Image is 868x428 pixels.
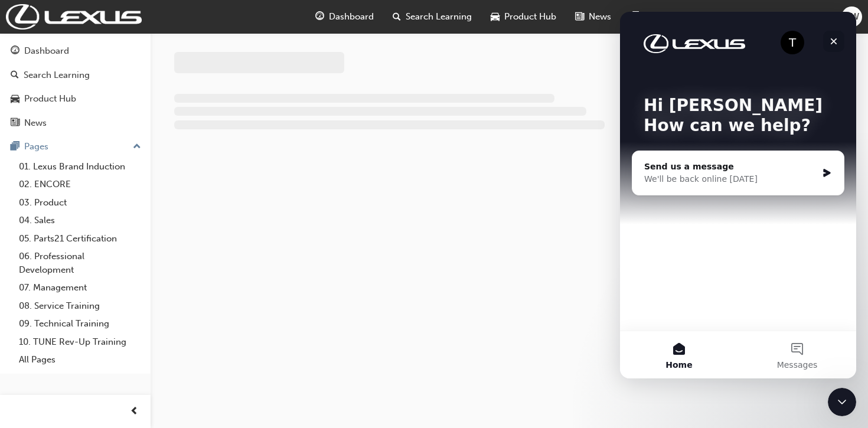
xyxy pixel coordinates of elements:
[828,388,856,416] iframe: Intercom live chat
[383,5,481,29] a: search-iconSearch Learning
[14,230,146,248] a: 05. Parts21 Certification
[14,315,146,333] a: 09. Technical Training
[566,5,621,29] a: news-iconNews
[11,46,19,57] span: guage-icon
[133,139,141,155] span: up-icon
[11,118,19,129] span: news-icon
[5,112,146,134] a: News
[14,333,146,351] a: 10. TUNE Rev-Up Training
[24,68,90,82] div: Search Learning
[24,140,48,153] div: Pages
[14,194,146,212] a: 03. Product
[406,10,472,24] span: Search Learning
[575,9,584,24] span: news-icon
[14,297,146,315] a: 08. Service Training
[14,158,146,176] a: 01. Lexus Brand Induction
[24,44,69,58] div: Dashboard
[589,10,611,24] span: News
[6,4,142,30] img: Trak
[5,88,146,110] a: Product Hub
[5,64,146,86] a: Search Learning
[24,116,47,130] div: News
[315,9,324,24] span: guage-icon
[630,9,639,24] span: pages-icon
[14,279,146,297] a: 07. Management
[621,5,677,29] a: pages-iconPages
[130,404,139,419] span: prev-icon
[481,5,566,29] a: car-iconProduct Hub
[5,136,146,158] button: Pages
[504,10,556,24] span: Product Hub
[644,10,668,24] span: Pages
[306,5,383,29] a: guage-iconDashboard
[329,10,374,24] span: Dashboard
[24,92,76,106] div: Product Hub
[11,70,19,81] span: search-icon
[14,211,146,230] a: 04. Sales
[620,12,856,378] iframe: Intercom live chat
[11,94,19,104] span: car-icon
[14,247,146,279] a: 06. Professional Development
[14,175,146,194] a: 02. ENCORE
[491,9,500,24] span: car-icon
[844,10,859,24] span: CW
[11,142,19,152] span: pages-icon
[14,351,146,369] a: All Pages
[841,6,862,27] button: CW
[5,38,146,136] button: DashboardSearch LearningProduct HubNews
[393,9,401,24] span: search-icon
[5,40,146,62] a: Dashboard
